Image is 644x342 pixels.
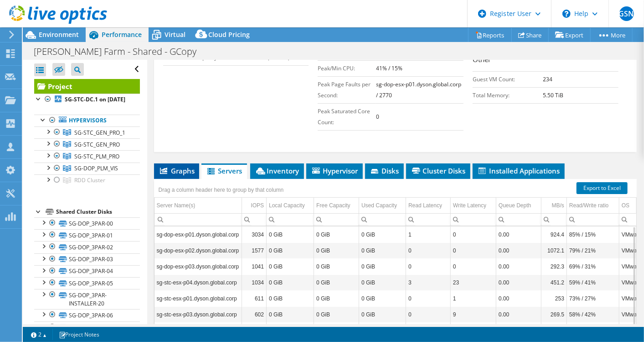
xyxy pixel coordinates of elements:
td: Column Server Name(s), Value sg-dop-esx-p03.dyson.global.corp [155,258,242,274]
div: Read/Write ratio [569,200,608,211]
svg: \n [562,10,571,18]
td: Column Local Capacity, Value 0 GiB [267,242,314,258]
td: Peak Saturated Core Count: [318,103,376,130]
a: SG-STC_PLM_PRO [34,150,140,162]
td: Column MB/s, Value 292.3 [541,258,567,274]
td: Column Queue Depth, Value 0.00 [496,290,541,306]
span: Graphs [159,166,195,175]
td: Column Local Capacity, Value 0 GiB [267,258,314,274]
td: Column Write Latency, Filter cell [451,213,496,226]
td: Column MB/s, Value 451.2 [541,274,567,290]
td: Column Free Capacity, Value 0 GiB [314,306,359,322]
td: Column Used Capacity, Value 0 GiB [359,226,406,242]
span: Cloud Pricing [208,30,250,39]
a: Hypervisors [34,115,140,126]
td: Column Local Capacity, Value 0 GiB [267,226,314,242]
a: SG-DOP_3PAR-06 [34,309,140,321]
td: Used Capacity Column [359,198,406,214]
td: Column Free Capacity, Value 0 GiB [314,258,359,274]
td: Column Local Capacity, Value 0 GiB [267,306,314,322]
td: Column MB/s, Value 167.6 [541,322,567,338]
span: Virtual [165,30,185,39]
a: SG-DOP_3PAR-05 [34,277,140,289]
div: Server Name(s) [157,200,196,211]
span: Inventory [255,166,299,175]
td: Column IOPS, Value 611 [242,290,267,306]
td: Column Read/Write ratio, Filter cell [567,213,619,226]
span: Disks [370,166,399,175]
span: SG-STC_GEN_PRO [74,141,120,148]
td: Column MB/s, Value 253 [541,290,567,306]
b: 5.50 TiB [543,91,563,99]
td: Column Used Capacity, Value 0 GiB [359,258,406,274]
a: SG-STC-DC.1 on [DATE] [34,94,140,105]
td: Column Server Name(s), Value sg-stc-esx-p04.dyson.global.corp [155,274,242,290]
td: Column Server Name(s), Value sg-stc-esx-p02.dyson.global.corp [155,322,242,338]
td: Read Latency Column [406,198,451,214]
td: Column Queue Depth, Value 0.00 [496,226,541,242]
td: Column Read/Write ratio, Value 85% / 15% [567,226,619,242]
td: Server Name(s) Column [155,198,242,214]
span: RDD Cluster [74,176,105,184]
td: Guest VM Count: [473,71,543,87]
td: Column Used Capacity, Value 0 GiB [359,322,406,338]
td: Column Queue Depth, Value 0.00 [496,242,541,258]
td: Column Queue Depth, Value 0.00 [496,306,541,322]
a: SG-DOP_3PAR-02 [34,241,140,253]
td: Column Read Latency, Value 0 [406,290,451,306]
td: Column Queue Depth, Value 0.00 [496,258,541,274]
td: Column Server Name(s), Value sg-stc-esx-p01.dyson.global.corp [155,290,242,306]
td: Column Queue Depth, Value 0.00 [496,322,541,338]
td: Column Local Capacity, Value 0 GiB [267,274,314,290]
span: Environment [39,30,79,39]
td: Column Write Latency, Value 0 [451,258,496,274]
a: Reports [468,28,512,42]
td: Column Free Capacity, Value 0 GiB [314,274,359,290]
td: Column Read Latency, Value 0 [406,322,451,338]
td: Column Read/Write ratio, Value 79% / 21% [567,242,619,258]
td: Column IOPS, Value 1034 [242,274,267,290]
td: Column Read/Write ratio, Value 58% / 42% [567,306,619,322]
a: RDD Cluster [34,174,140,186]
div: Free Capacity [316,200,350,211]
span: Hypervisor [311,166,358,175]
b: 41% / 15% [376,64,402,72]
td: Column Used Capacity, Value 0 GiB [359,242,406,258]
h3: Other [473,54,618,67]
td: Read/Write ratio Column [567,198,619,214]
td: Column Local Capacity, Filter cell [267,213,314,226]
a: SG-DOP_3PAR-04 [34,265,140,277]
td: MB/s Column [541,198,567,214]
a: SG-DOP_3PAR-INSTALLER-20 [34,289,140,309]
td: Column IOPS, Value 1041 [242,258,267,274]
td: Column Read Latency, Value 3 [406,274,451,290]
a: Project Notes [52,329,106,340]
td: Column Read/Write ratio, Value 69% / 31% [567,258,619,274]
span: SG-DOP_PLM_VIS [74,164,118,172]
td: Column Free Capacity, Value 0 GiB [314,322,359,338]
td: Column Read/Write ratio, Value 59% / 41% [567,274,619,290]
td: Total Memory: [473,87,543,103]
td: Column Used Capacity, Value 0 GiB [359,274,406,290]
td: Column Server Name(s), Filter cell [155,213,242,226]
td: Column Local Capacity, Value 0 GiB [267,290,314,306]
td: Peak/Min CPU: [318,60,376,76]
td: Column Read Latency, Filter cell [406,213,451,226]
span: Servers [206,166,242,175]
a: SG-DOP_3PAR-01 [34,229,140,241]
span: GSN [619,6,634,21]
td: Column IOPS, Value 3034 [242,226,267,242]
a: SG-STC_GEN_PRO [34,138,140,150]
td: Column Server Name(s), Value sg-stc-esx-p03.dyson.global.corp [155,306,242,322]
td: Column Write Latency, Value 0 [451,226,496,242]
td: Column Local Capacity, Value 0 GiB [267,322,314,338]
td: Column Server Name(s), Value sg-dop-esx-p02.dyson.global.corp [155,242,242,258]
td: Column Read/Write ratio, Value 52% / 48% [567,322,619,338]
a: Export to Excel [577,182,628,194]
td: Column Write Latency, Value 23 [451,274,496,290]
b: sg-dop-esx-p01.dyson.global.corp / 2770 [376,80,461,99]
td: IOPS Column [242,198,267,214]
td: Free Capacity Column [314,198,359,214]
td: Column MB/s, Filter cell [541,213,567,226]
td: Column MB/s, Value 269.5 [541,306,567,322]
